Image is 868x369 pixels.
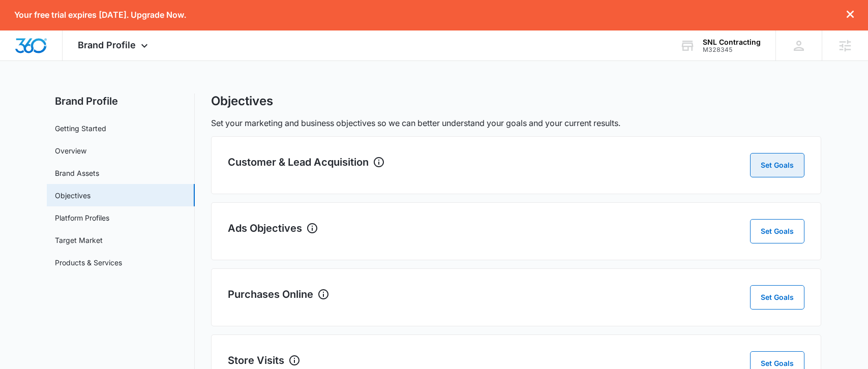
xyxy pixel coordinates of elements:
[750,219,804,243] button: Set Goals
[847,10,854,20] button: dismiss this dialog
[703,38,761,46] div: account name
[55,145,86,156] a: Overview
[47,94,195,109] h2: Brand Profile
[228,287,313,302] h2: Purchases Online
[55,168,99,178] a: Brand Assets
[211,117,821,129] p: Set your marketing and business objectives so we can better understand your goals and your curren...
[112,60,171,67] div: Keywords by Traffic
[55,190,91,201] a: Objectives
[55,212,109,223] a: Platform Profiles
[78,40,136,50] span: Brand Profile
[228,155,369,170] h2: Customer & Lead Acquisition
[16,16,24,24] img: logo_orange.svg
[228,221,302,236] h2: Ads Objectives
[28,16,50,24] div: v 4.0.25
[228,353,284,368] h2: Store Visits
[211,94,273,109] h1: Objectives
[101,59,109,67] img: tab_keywords_by_traffic_grey.svg
[750,285,804,310] button: Set Goals
[14,10,186,20] p: Your free trial expires [DATE]. Upgrade Now.
[55,123,106,134] a: Getting Started
[703,46,761,53] div: account id
[39,60,91,67] div: Domain Overview
[26,26,112,35] div: Domain: [DOMAIN_NAME]
[55,257,122,268] a: Products & Services
[750,153,804,177] button: Set Goals
[55,235,103,245] a: Target Market
[27,59,36,67] img: tab_domain_overview_orange.svg
[16,26,24,35] img: website_grey.svg
[63,30,166,60] div: Brand Profile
